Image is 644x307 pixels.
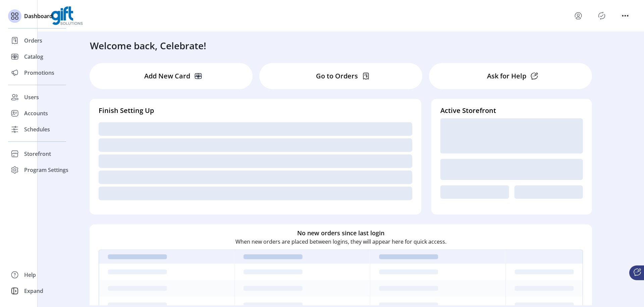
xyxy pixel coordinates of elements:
[24,93,39,101] span: Users
[144,71,190,81] p: Add New Card
[24,53,43,61] span: Catalog
[24,109,48,117] span: Accounts
[90,39,206,53] h3: Welcome back, Celebrate!
[99,106,412,116] h4: Finish Setting Up
[24,12,53,20] span: Dashboard
[573,10,584,21] button: menu
[487,71,526,81] p: Ask for Help
[24,37,42,45] span: Orders
[51,6,83,25] img: logo
[24,125,50,133] span: Schedules
[596,10,607,21] button: Publisher Panel
[316,71,358,81] p: Go to Orders
[297,229,384,238] h6: No new orders since last login
[235,238,446,246] p: When new orders are placed between logins, they will appear here for quick access.
[24,287,43,295] span: Expand
[24,271,36,279] span: Help
[24,150,51,158] span: Storefront
[440,106,583,116] h4: Active Storefront
[24,166,68,174] span: Program Settings
[24,69,54,77] span: Promotions
[620,10,631,21] button: menu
